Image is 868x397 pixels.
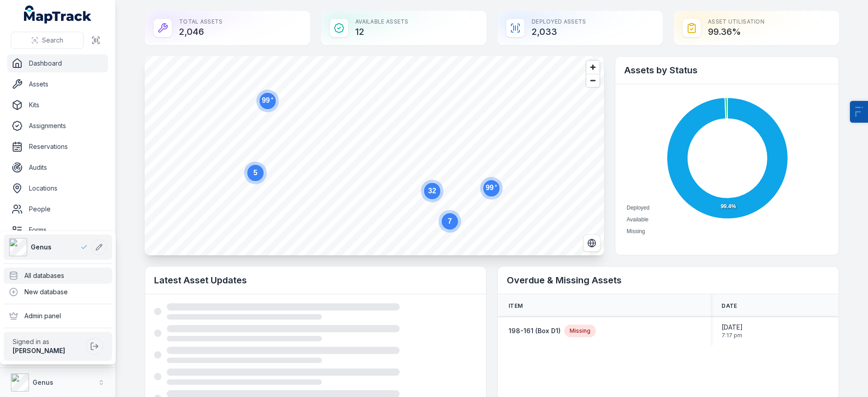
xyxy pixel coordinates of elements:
div: Admin panel [4,308,112,324]
strong: Genus [33,378,53,386]
span: Genus [31,243,52,252]
div: All databases [4,268,112,284]
strong: [PERSON_NAME] [13,347,65,354]
div: New database [4,284,112,300]
span: Signed in as [13,337,82,346]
